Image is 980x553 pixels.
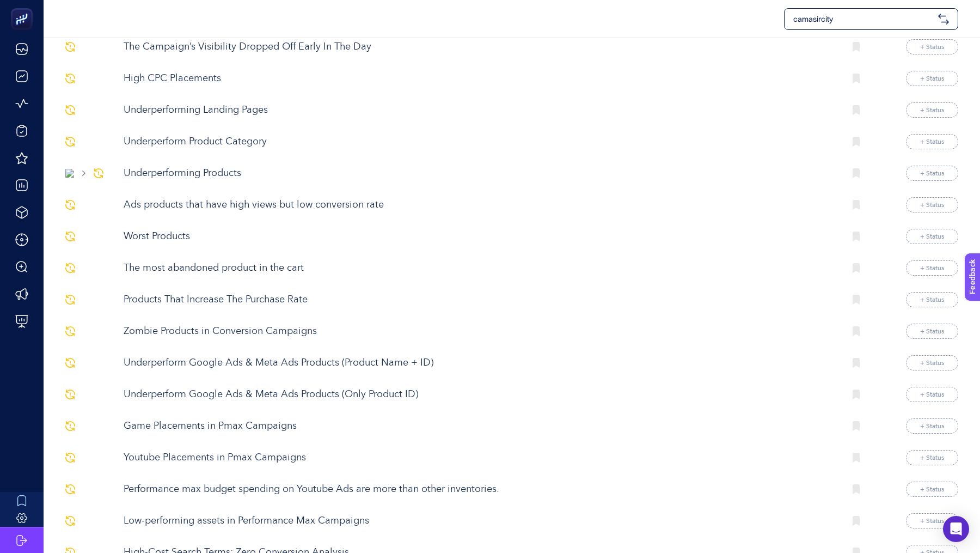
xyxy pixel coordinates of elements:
[906,387,958,402] button: + Status
[906,355,958,370] button: + Status
[906,482,958,497] button: + Status
[943,516,969,542] div: Open Intercom Messenger
[124,293,836,307] p: Products That Increase The Purchase Rate
[65,295,75,305] img: svg%3e
[853,390,860,399] img: Bookmark icon
[853,200,860,210] img: Bookmark icon
[124,229,836,244] p: Worst Products
[906,71,958,86] button: + Status
[906,513,958,528] button: + Status
[65,390,75,399] img: svg%3e
[124,324,836,339] p: Zombie Products in Conversion Campaigns
[853,42,860,52] img: Bookmark icon
[65,453,75,463] img: svg%3e
[853,516,860,526] img: Bookmark icon
[124,198,836,212] p: Ads products that have high views but low conversion rate
[853,326,860,336] img: Bookmark icon
[124,356,836,370] p: Underperform Google Ads & Meta Ads Products (Product Name + ID)
[65,232,75,241] img: svg%3e
[65,105,75,115] img: svg%3e
[65,516,75,526] img: svg%3e
[906,229,958,244] button: + Status
[124,135,836,149] p: Underperform Product Category
[7,3,41,12] span: Feedback
[853,295,860,305] img: Bookmark icon
[906,450,958,465] button: + Status
[906,292,958,307] button: + Status
[124,166,836,181] p: Underperforming Products
[94,168,103,178] img: svg%3e
[65,326,75,336] img: svg%3e
[906,102,958,118] button: + Status
[65,169,74,178] img: undefined
[65,137,75,147] img: svg%3e
[906,39,958,54] button: + Status
[124,261,836,276] p: The most abandoned product in the cart
[853,484,860,494] img: Bookmark icon
[124,482,836,497] p: Performance max budget spending on Youtube Ads are more than other inventories.
[65,358,75,368] img: svg%3e
[906,197,958,212] button: + Status
[853,232,860,241] img: Bookmark icon
[65,421,75,431] img: svg%3e
[124,514,836,528] p: Low-performing assets in Performance Max Campaigns
[853,74,860,83] img: Bookmark icon
[906,134,958,149] button: + Status
[124,103,836,118] p: Underperforming Landing Pages
[124,71,836,86] p: High CPC Placements
[65,484,75,494] img: svg%3e
[906,324,958,339] button: + Status
[853,263,860,273] img: Bookmark icon
[853,137,860,147] img: Bookmark icon
[853,421,860,431] img: Bookmark icon
[853,168,860,178] img: Bookmark icon
[853,358,860,368] img: Bookmark icon
[124,451,836,465] p: Youtube Placements in Pmax Campaigns
[793,14,934,25] span: camasircity
[65,42,75,52] img: svg%3e
[906,260,958,276] button: + Status
[124,40,836,54] p: The Campaign’s Visibility Dropped Off Early In The Day
[65,74,75,83] img: svg%3e
[853,453,860,463] img: Bookmark icon
[124,419,836,434] p: Game Placements in Pmax Campaigns
[82,171,85,176] img: Chevron Right
[65,263,75,273] img: svg%3e
[65,200,75,210] img: svg%3e
[853,105,860,115] img: Bookmark icon
[938,14,949,25] img: svg%3e
[906,166,958,181] button: + Status
[124,387,836,402] p: Underperform Google Ads & Meta Ads Products (Only Product ID)
[906,418,958,434] button: + Status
